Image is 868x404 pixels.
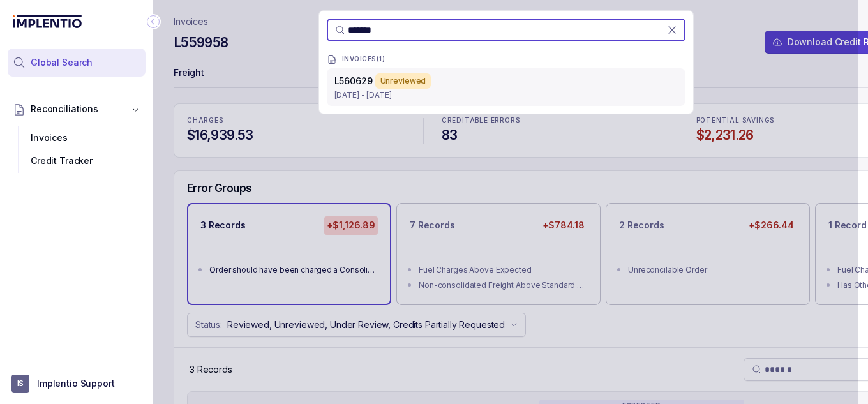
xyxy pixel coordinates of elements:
div: Invoices [18,126,135,149]
p: Implentio Support [37,377,115,390]
button: User initialsImplentio Support [11,375,142,393]
p: INVOICES ( 1 ) [342,56,385,63]
button: Reconciliations [8,95,146,123]
p: [DATE] - [DATE] [334,89,678,101]
span: User initials [11,375,29,393]
div: Unreviewed [375,73,431,89]
div: Collapse Icon [146,14,161,29]
span: Global Search [31,56,93,69]
span: Reconciliations [31,103,98,116]
span: L560629 [334,75,373,86]
div: Credit Tracker [18,149,135,172]
div: Reconciliations [8,124,146,176]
